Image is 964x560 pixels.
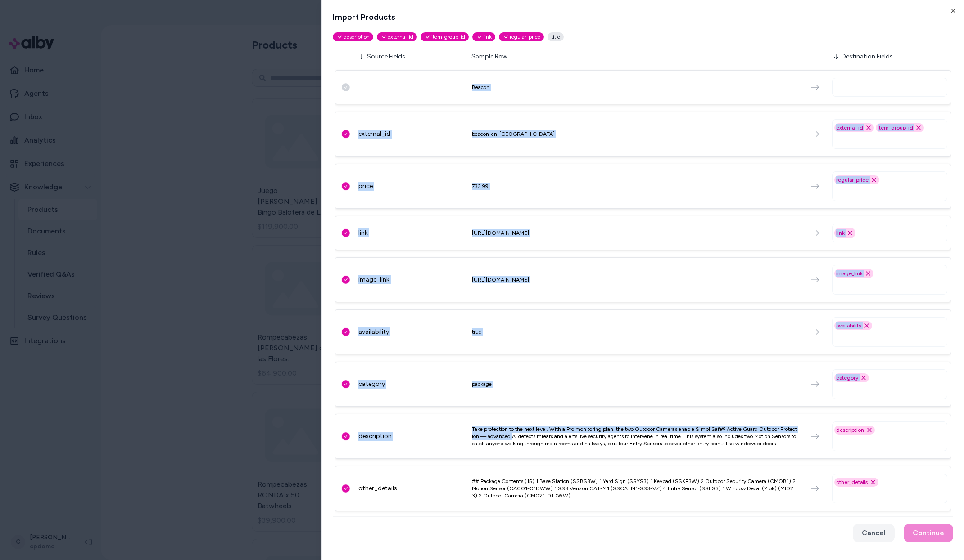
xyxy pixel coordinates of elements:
span: link [472,32,495,41]
span: external_id [377,32,417,41]
span: link [836,229,845,237]
h2: Import Products [333,11,953,23]
div: category [358,380,466,389]
button: Cancel [853,524,895,542]
span: description [836,426,864,434]
button: Remove item_group_id option [915,124,922,131]
div: Sample Row [471,52,827,61]
button: Remove image_link option [864,270,872,277]
div: availability [358,327,466,336]
div: ## Package Contents (15) 1 Base Station (SSBS3W) 1 Yard Sign (SSYS3) 1 Keypad (SSKP3W) 2 Outdoor ... [472,478,798,499]
span: description [333,32,373,41]
div: Source Fields [358,52,466,61]
div: [URL][DOMAIN_NAME] [472,229,798,237]
span: category [836,374,858,381]
span: item_group_id [878,124,913,131]
button: Remove availability option [863,322,870,329]
div: Beacon [472,84,798,91]
button: Remove other_details option [869,479,877,486]
button: Remove regular_price option [870,176,878,184]
button: Remove external_id option [865,124,872,131]
span: regular_price [836,176,869,184]
div: other_details [358,484,466,493]
span: image_link [836,270,863,277]
div: link [358,228,466,237]
span: item_group_id [421,32,469,41]
div: beacon-en-[GEOGRAPHIC_DATA] [472,130,798,138]
span: other_details [836,479,868,486]
div: image_link [358,275,466,284]
div: price [358,182,466,191]
div: 733.99 [472,183,798,190]
div: external_id [358,130,466,139]
span: external_id [836,124,863,131]
span: availability [836,322,861,329]
div: description [358,432,466,441]
div: Destination Fields [833,52,948,61]
div: true [472,328,798,336]
button: Remove description option [866,426,873,434]
div: [URL][DOMAIN_NAME] [472,276,798,283]
div: package [472,381,798,388]
span: title [548,32,564,41]
button: Remove category option [860,374,867,381]
div: Take protection to the next level. With a Pro monitoring plan, the two Outdoor Cameras enable Sim... [472,426,798,447]
span: regular_price [499,32,544,41]
button: Remove link option [846,229,854,237]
